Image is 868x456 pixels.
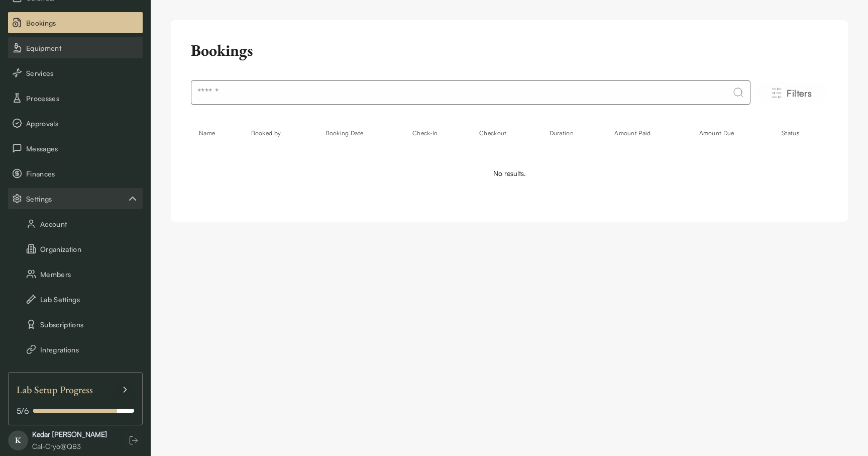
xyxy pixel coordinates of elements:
[606,121,691,145] th: Amount Paid
[8,138,143,159] button: Messages
[8,213,143,234] button: Account
[191,40,253,60] h2: Bookings
[8,188,143,209] button: Settings
[541,121,607,145] th: Duration
[8,87,143,109] button: Processes
[8,188,143,209] div: Settings sub items
[787,86,812,100] span: Filters
[471,121,541,145] th: Checkout
[317,121,405,145] th: Booking Date
[8,12,143,33] button: Bookings
[26,194,127,204] span: Settings
[243,121,317,145] th: Booked by
[404,121,471,145] th: Check-In
[26,118,139,129] span: Approvals
[191,149,828,198] td: No results.
[191,121,243,145] th: Name
[8,37,143,58] button: Equipment
[26,18,139,28] span: Bookings
[8,163,143,184] button: Finances
[8,238,143,259] button: Organization
[691,121,774,145] th: Amount Due
[774,121,828,145] th: Status
[26,168,139,179] span: Finances
[8,62,143,83] button: Services
[26,68,139,78] span: Services
[26,143,139,154] span: Messages
[26,43,139,53] span: Equipment
[26,93,139,104] span: Processes
[8,113,143,134] button: Approvals
[754,82,828,104] button: Filters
